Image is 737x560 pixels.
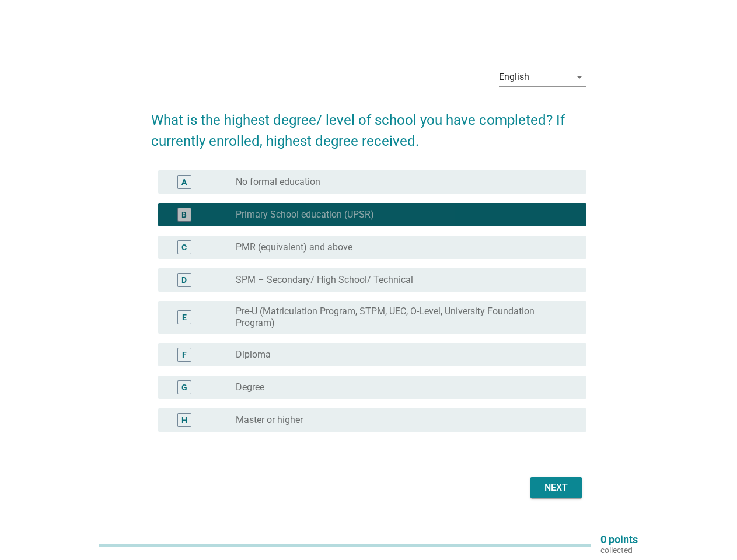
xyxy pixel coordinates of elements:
[236,414,303,426] label: Master or higher
[540,481,572,495] div: Next
[181,242,187,254] div: C
[236,306,568,329] label: Pre-U (Matriculation Program, STPM, UEC, O-Level, University Foundation Program)
[600,534,638,545] p: 0 points
[236,381,264,393] label: Degree
[236,349,271,360] label: Diploma
[600,545,638,555] p: collected
[530,477,582,498] button: Next
[181,274,187,286] div: D
[151,98,586,152] h2: What is the highest degree/ level of school you have completed? If currently enrolled, highest de...
[236,209,374,220] label: Primary School education (UPSR)
[236,176,320,188] label: No formal education
[181,381,187,394] div: G
[182,349,187,361] div: F
[181,209,187,221] div: B
[499,72,529,82] div: English
[181,176,187,188] div: A
[236,242,352,253] label: PMR (equivalent) and above
[182,311,187,324] div: E
[236,274,413,286] label: SPM – Secondary/ High School/ Technical
[572,70,586,84] i: arrow_drop_down
[181,414,187,426] div: H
